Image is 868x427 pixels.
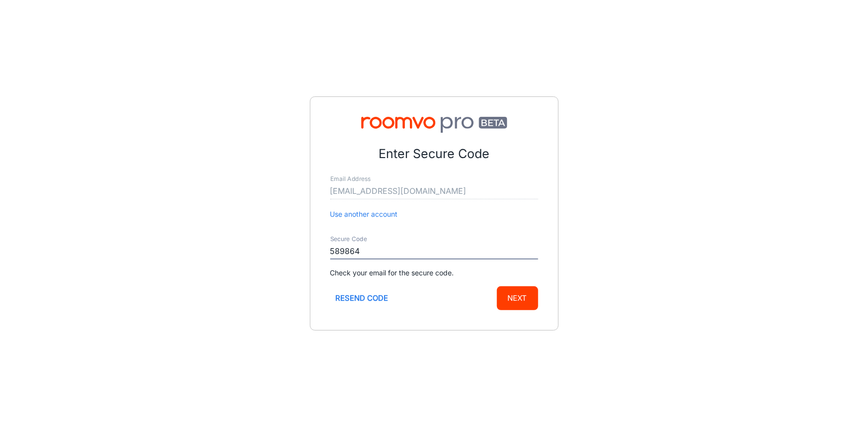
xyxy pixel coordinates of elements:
input: myname@example.com [330,183,538,199]
img: Roomvo PRO Beta [330,117,538,133]
p: Enter Secure Code [330,145,538,164]
label: Email Address [330,175,371,183]
p: Check your email for the secure code. [330,267,538,278]
input: Enter secure code [330,244,538,259]
button: Resend code [330,286,394,310]
button: Use another account [330,209,398,220]
button: Next [497,286,538,310]
label: Secure Code [330,235,367,244]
